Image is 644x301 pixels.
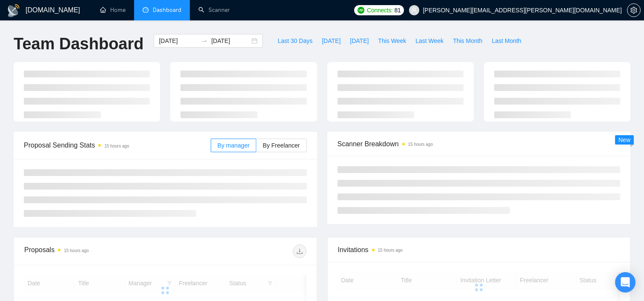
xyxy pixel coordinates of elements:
time: 15 hours ago [104,144,129,148]
button: Last Week [411,34,448,48]
input: End date [211,36,250,45]
button: [DATE] [317,34,345,48]
img: logo [7,4,20,17]
span: swap-right [201,37,208,44]
button: setting [627,3,641,17]
span: Connects: [367,6,392,15]
span: user [411,7,417,13]
span: By Freelancer [263,142,300,149]
span: setting [627,7,640,14]
span: This Month [453,36,482,45]
span: Dashboard [153,6,181,14]
span: Proposal Sending Stats [24,140,211,150]
button: Last 30 Days [273,34,317,48]
button: Last Month [487,34,526,48]
span: Last 30 Days [278,36,312,45]
input: Start date [159,36,197,45]
a: homeHome [100,6,126,14]
button: This Month [448,34,487,48]
button: This Week [373,34,411,48]
time: 15 hours ago [64,248,89,253]
time: 15 hours ago [378,248,403,253]
div: Open Intercom Messenger [615,272,635,292]
a: setting [627,7,641,14]
span: Last Week [415,36,444,45]
a: searchScanner [198,6,230,14]
span: [DATE] [350,36,369,45]
img: upwork-logo.png [358,7,364,14]
span: By manager [218,142,249,149]
span: dashboard [143,7,149,13]
span: Invitations [338,244,620,255]
span: New [618,136,630,143]
div: Proposals [24,244,165,258]
span: This Week [378,36,406,45]
h1: Team Dashboard [14,34,143,54]
span: 81 [394,6,401,15]
span: Scanner Breakdown [338,139,621,149]
span: Last Month [492,36,521,45]
time: 15 hours ago [408,142,433,147]
span: to [201,37,208,44]
span: [DATE] [322,36,341,45]
button: [DATE] [345,34,373,48]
